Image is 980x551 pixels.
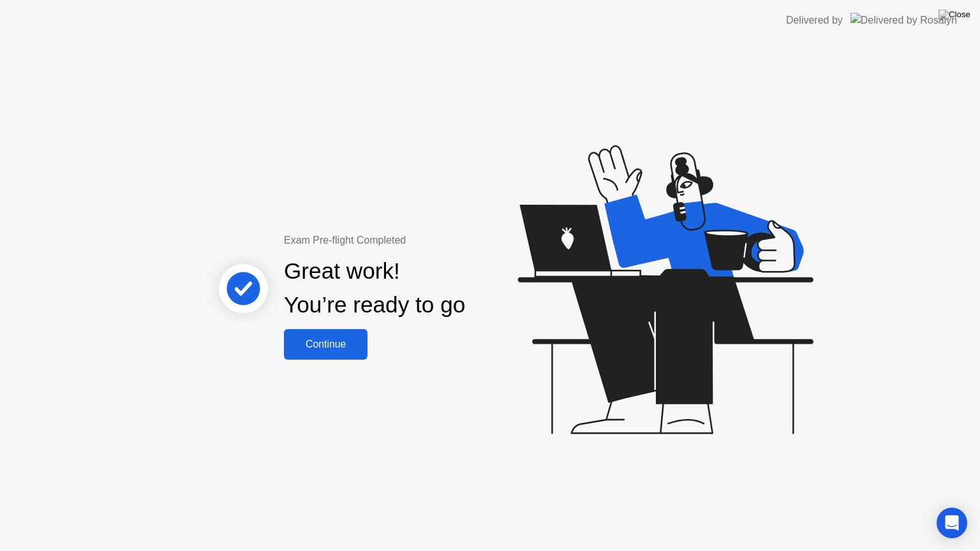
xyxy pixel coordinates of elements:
[284,233,547,248] div: Exam Pre-flight Completed
[284,329,367,360] button: Continue
[937,508,967,538] div: Open Intercom Messenger
[288,339,364,350] div: Continue
[786,13,843,28] div: Delivered by
[284,254,465,322] div: Great work! You’re ready to go
[939,10,970,20] img: Close
[850,13,957,27] img: Delivered by Rosalyn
